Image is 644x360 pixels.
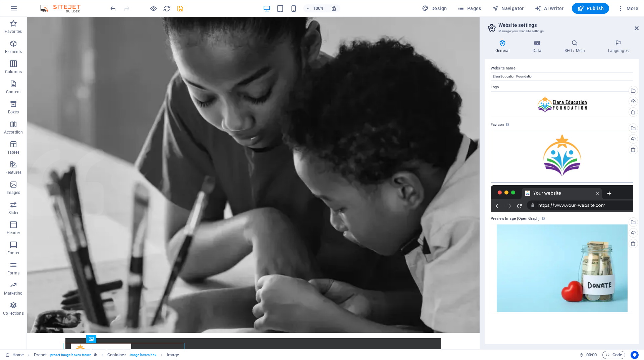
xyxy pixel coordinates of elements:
[107,351,126,359] span: Click to select. Double-click to edit
[7,190,20,195] p: Images
[491,129,633,183] div: EF2-NI9uOcovMxJsK9RAOFE8Tg-yp0QsRwB1-Kyw0sJpJqUbQ.png
[617,5,638,12] span: More
[572,3,609,14] button: Publish
[34,351,47,359] span: Click to select. Double-click to edit
[491,91,633,118] div: elaraedulogo2-1pmPaaJqa2IJJHC9kPeZ3Q.webp
[129,351,157,359] span: . image-boxes-box
[5,170,21,175] p: Features
[8,210,19,215] p: Slider
[7,250,19,256] p: Footer
[419,3,450,14] div: Design (Ctrl+Alt+Y)
[419,3,450,14] button: Design
[5,29,22,34] p: Favorites
[491,215,633,223] label: Preview Image (Open Graph)
[49,351,91,359] span: . preset-image-boxes-teaser
[492,5,524,12] span: Navigator
[491,83,633,91] label: Logo
[5,69,22,74] p: Columns
[176,5,184,12] i: Save (Ctrl+S)
[535,5,564,12] span: AI Writer
[485,40,522,54] h4: General
[598,40,639,54] h4: Languages
[331,5,337,11] i: On resize automatically adjust zoom level to fit chosen device.
[522,40,554,54] h4: Data
[3,311,23,316] p: Collections
[4,130,23,135] p: Accordion
[7,230,20,236] p: Header
[5,351,24,359] a: Click to cancel selection. Double-click to open Pages
[167,351,179,359] span: Click to select. Double-click to edit
[491,72,633,81] input: Name...
[631,351,639,359] button: Usercentrics
[489,3,527,14] button: Navigator
[163,4,171,12] button: reload
[7,150,19,155] p: Tables
[455,3,484,14] button: Pages
[163,5,171,12] i: Reload page
[39,4,89,12] img: Editor Logo
[176,4,184,12] button: save
[458,5,481,12] span: Pages
[303,4,327,12] button: 100%
[4,291,22,296] p: Marketing
[591,352,592,357] span: :
[491,64,633,72] label: Website name
[491,223,633,313] div: EF223-aOQhZtkH7XT9Wb0LSYJJwQ.webp
[109,4,117,12] button: undo
[554,40,598,54] h4: SEO / Meta
[602,351,625,359] button: Code
[422,5,447,12] span: Design
[6,89,21,95] p: Content
[614,3,641,14] button: More
[577,5,604,12] span: Publish
[491,121,633,129] label: Favicon
[605,351,622,359] span: Code
[34,351,179,359] nav: breadcrumb
[532,3,567,14] button: AI Writer
[5,49,22,54] p: Elements
[313,4,324,12] h6: 100%
[498,22,639,28] h2: Website settings
[109,5,117,12] i: Undo: Website logo changed (Ctrl+Z)
[586,351,597,359] span: 00 00
[94,353,97,357] i: This element is a customizable preset
[7,270,19,276] p: Forms
[498,28,625,34] h3: Manage your website settings
[579,351,597,359] h6: Session time
[8,109,19,115] p: Boxes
